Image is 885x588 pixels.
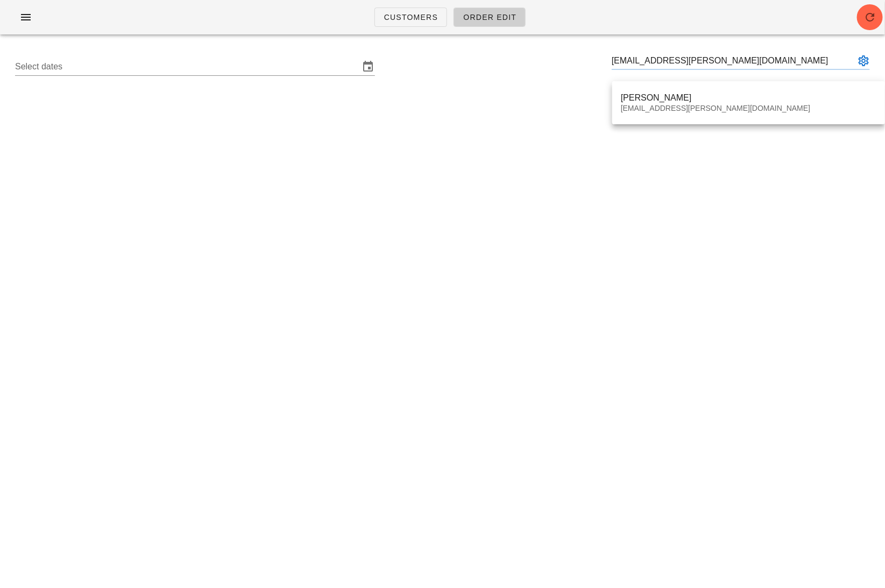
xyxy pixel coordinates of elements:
span: Order Edit [463,13,516,22]
input: Search by email or name [612,52,855,69]
div: [PERSON_NAME] [621,93,876,103]
div: [EMAIL_ADDRESS][PERSON_NAME][DOMAIN_NAME] [621,104,876,113]
span: Customers [384,13,438,22]
button: appended action [857,54,870,67]
a: Customers [374,8,448,27]
a: Order Edit [454,8,526,27]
